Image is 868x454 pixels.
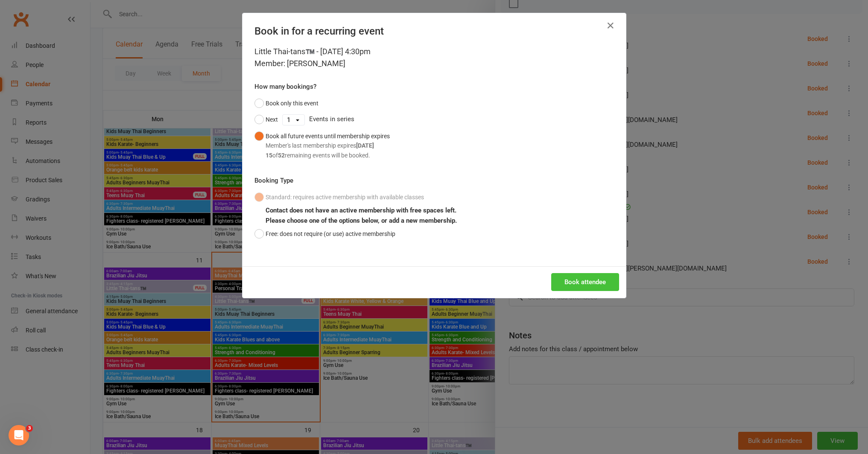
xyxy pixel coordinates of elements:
[356,142,374,149] strong: [DATE]
[266,131,390,160] div: Book all future events until membership expires
[254,81,316,92] label: How many bookings?
[254,226,395,242] button: Free: does not require (or use) active membership
[254,111,278,128] button: Next
[254,128,390,163] button: Book all future events until membership expiresMember's last membership expires[DATE]15of52remain...
[604,19,617,32] button: Close
[254,95,319,111] button: Book only this event
[266,217,457,224] b: Please choose one of the options below, or add a new membership.
[266,152,272,159] strong: 15
[266,207,456,214] b: Contact does not have an active membership with free spaces left.
[551,273,619,291] button: Book attendee
[254,25,614,37] h4: Book in for a recurring event
[254,175,293,186] label: Booking Type
[9,425,29,445] iframe: Intercom live chat
[254,111,614,128] div: Events in series
[266,151,390,160] div: of remaining events will be booked.
[266,141,390,150] div: Member's last membership expires
[278,152,285,159] strong: 52
[26,425,33,432] span: 3
[254,46,614,70] div: Little Thai-tans™️ - [DATE] 4:30pm Member: [PERSON_NAME]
